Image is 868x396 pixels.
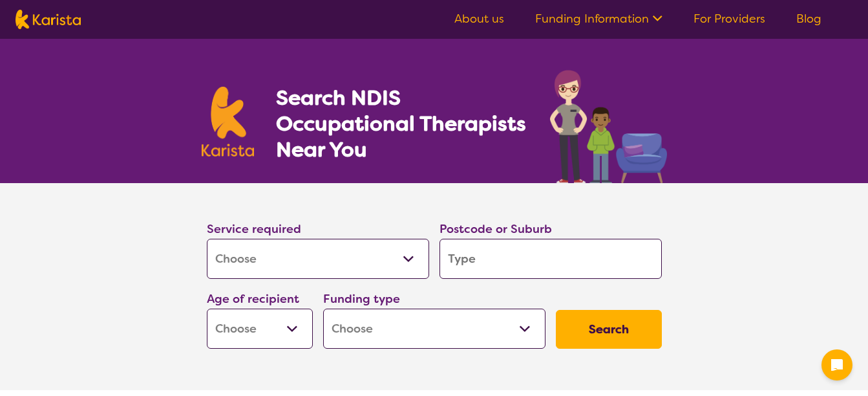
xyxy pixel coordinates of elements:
[796,11,821,27] a: Blog
[207,221,301,237] label: Service required
[556,310,662,349] button: Search
[693,11,765,27] a: For Providers
[535,11,662,27] a: Funding Information
[439,221,552,237] label: Postcode or Suburb
[202,87,255,157] img: Karista logo
[550,70,667,183] img: occupational-therapy
[207,291,299,307] label: Age of recipient
[323,291,400,307] label: Funding type
[454,11,504,27] a: About us
[16,10,81,29] img: Karista logo
[439,239,662,279] input: Type
[276,85,527,162] h1: Search NDIS Occupational Therapists Near You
